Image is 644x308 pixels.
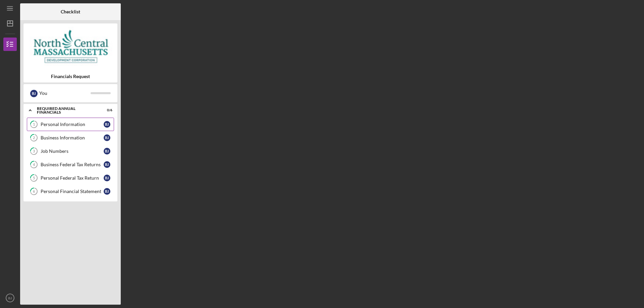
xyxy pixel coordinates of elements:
div: B J [104,188,110,195]
b: Checklist [61,9,80,14]
a: 5Personal Federal Tax ReturnBJ [27,171,114,185]
a: 4Business Federal Tax ReturnsBJ [27,158,114,171]
div: B J [104,148,110,155]
div: B J [104,121,110,128]
tspan: 6 [33,189,35,194]
div: You [39,87,91,99]
text: BJ [8,296,12,300]
div: 0 / 6 [100,108,112,112]
a: 1Personal InformationBJ [27,118,114,131]
a: 6Personal Financial StatementBJ [27,185,114,198]
tspan: 5 [33,176,35,180]
div: Personal Federal Tax Return [41,175,104,181]
b: Financials Request [51,74,90,79]
tspan: 3 [33,149,35,153]
div: Required Annual Financials [37,107,96,114]
div: Personal Financial Statement [41,189,104,194]
div: B J [104,175,110,181]
tspan: 1 [33,122,35,127]
div: Job Numbers [41,148,104,154]
div: B J [104,161,110,168]
div: Personal Information [41,122,104,127]
a: 3Job NumbersBJ [27,144,114,158]
div: Business Information [41,135,104,140]
div: B J [30,90,38,97]
tspan: 4 [33,163,35,167]
a: 2Business InformationBJ [27,131,114,144]
div: Business Federal Tax Returns [41,162,104,167]
tspan: 2 [33,136,35,140]
img: Product logo [23,27,117,67]
button: BJ [3,291,17,305]
div: B J [104,134,110,141]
